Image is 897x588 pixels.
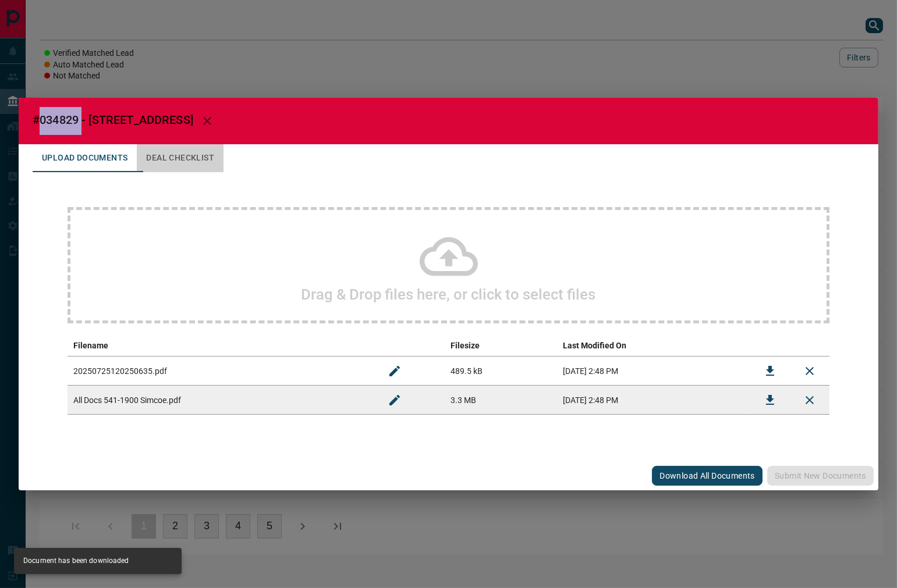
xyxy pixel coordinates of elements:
td: [DATE] 2:48 PM [557,357,750,386]
button: Remove File [796,386,824,414]
span: #034829 - [STREET_ADDRESS] [33,113,193,127]
td: 3.3 MB [445,386,557,415]
td: 489.5 kB [445,357,557,386]
th: Filesize [445,335,557,357]
th: edit column [375,335,445,357]
td: 20250725120250635.pdf [68,357,375,386]
th: download action column [750,335,790,357]
h2: Drag & Drop files here, or click to select files [302,286,596,303]
th: Last Modified On [557,335,750,357]
button: Download [756,357,784,385]
td: [DATE] 2:48 PM [557,386,750,415]
div: Document has been downloaded [23,551,129,571]
button: Download [756,386,784,414]
td: All Docs 541-1900 Simcoe.pdf [68,386,375,415]
button: Deal Checklist [137,144,224,172]
div: Drag & Drop files here, or click to select files [68,207,829,323]
th: delete file action column [790,335,829,357]
button: Download All Documents [652,466,763,486]
button: Remove File [796,357,824,385]
button: Rename [381,386,409,414]
button: Upload Documents [33,144,137,172]
th: Filename [68,335,375,357]
button: Rename [381,357,409,385]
